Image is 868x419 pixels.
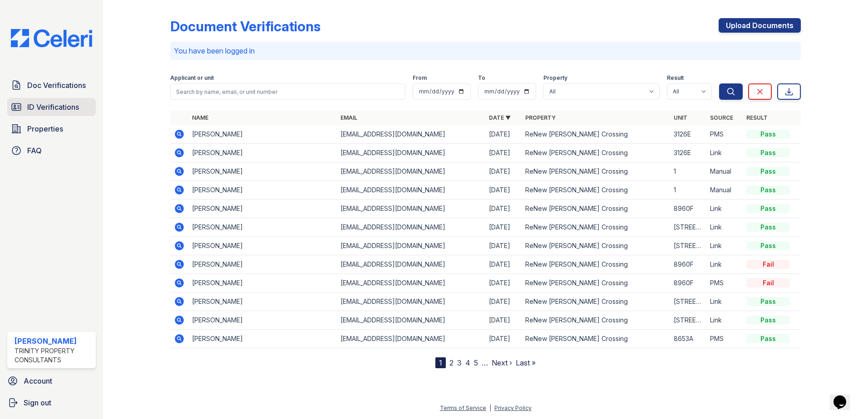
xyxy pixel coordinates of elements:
[337,292,485,311] td: [EMAIL_ADDRESS][DOMAIN_NAME]
[192,114,208,121] a: Name
[27,102,79,112] span: ID Verifications
[674,114,687,121] a: Unit
[522,255,670,274] td: ReNew [PERSON_NAME] Crossing
[337,237,485,255] td: [EMAIL_ADDRESS][DOMAIN_NAME]
[188,330,337,348] td: [PERSON_NAME]
[174,45,797,56] p: You have been logged in
[746,260,790,269] div: Fail
[830,383,859,410] iframe: chat widget
[706,181,743,200] td: Manual
[340,114,357,121] a: Email
[474,358,478,367] a: 5
[746,167,790,176] div: Pass
[522,181,670,200] td: ReNew [PERSON_NAME] Crossing
[485,330,522,348] td: [DATE]
[670,125,706,144] td: 3126E
[24,375,52,386] span: Account
[485,144,522,162] td: [DATE]
[485,311,522,330] td: [DATE]
[478,74,485,82] label: To
[492,358,512,367] a: Next ›
[746,316,790,325] div: Pass
[746,114,768,121] a: Result
[670,237,706,255] td: [STREET_ADDRESS]
[4,29,99,47] img: CE_Logo_Blue-a8612792a0a2168367f1c8372b55b34899dd931a85d93a1a3d3e32e68fde9ad4.png
[27,145,42,156] span: FAQ
[746,185,790,195] div: Pass
[670,292,706,311] td: [STREET_ADDRESS]
[27,80,86,91] span: Doc Verifications
[188,162,337,181] td: [PERSON_NAME]
[15,336,92,346] div: [PERSON_NAME]
[188,237,337,255] td: [PERSON_NAME]
[337,274,485,292] td: [EMAIL_ADDRESS][DOMAIN_NAME]
[449,358,454,367] a: 2
[706,125,743,144] td: PMS
[188,200,337,218] td: [PERSON_NAME]
[188,311,337,330] td: [PERSON_NAME]
[337,200,485,218] td: [EMAIL_ADDRESS][DOMAIN_NAME]
[489,114,511,121] a: Date ▼
[706,274,743,292] td: PMS
[440,404,486,411] a: Terms of Service
[485,274,522,292] td: [DATE]
[485,255,522,274] td: [DATE]
[670,218,706,237] td: [STREET_ADDRESS]
[188,218,337,237] td: [PERSON_NAME]
[170,18,321,34] div: Document Verifications
[494,404,532,411] a: Privacy Policy
[525,114,556,121] a: Property
[670,200,706,218] td: 8960F
[485,125,522,144] td: [DATE]
[413,74,427,82] label: From
[670,181,706,200] td: 1
[337,255,485,274] td: [EMAIL_ADDRESS][DOMAIN_NAME]
[188,181,337,200] td: [PERSON_NAME]
[522,218,670,237] td: ReNew [PERSON_NAME] Crossing
[4,394,99,412] a: Sign out
[522,200,670,218] td: ReNew [PERSON_NAME] Crossing
[337,162,485,181] td: [EMAIL_ADDRESS][DOMAIN_NAME]
[337,181,485,200] td: [EMAIL_ADDRESS][DOMAIN_NAME]
[670,144,706,162] td: 3126E
[706,162,743,181] td: Manual
[7,98,96,116] a: ID Verifications
[522,274,670,292] td: ReNew [PERSON_NAME] Crossing
[710,114,733,121] a: Source
[706,292,743,311] td: Link
[522,237,670,255] td: ReNew [PERSON_NAME] Crossing
[670,162,706,181] td: 1
[670,255,706,274] td: 8960F
[522,125,670,144] td: ReNew [PERSON_NAME] Crossing
[485,292,522,311] td: [DATE]
[337,144,485,162] td: [EMAIL_ADDRESS][DOMAIN_NAME]
[746,278,790,287] div: Fail
[746,130,790,139] div: Pass
[24,397,51,408] span: Sign out
[746,297,790,306] div: Pass
[746,223,790,232] div: Pass
[706,237,743,255] td: Link
[667,74,684,82] label: Result
[337,218,485,237] td: [EMAIL_ADDRESS][DOMAIN_NAME]
[746,204,790,213] div: Pass
[516,358,536,367] a: Last »
[485,181,522,200] td: [DATE]
[7,141,96,160] a: FAQ
[485,200,522,218] td: [DATE]
[4,372,99,390] a: Account
[457,358,462,367] a: 3
[706,311,743,330] td: Link
[670,330,706,348] td: 8653A
[337,311,485,330] td: [EMAIL_ADDRESS][DOMAIN_NAME]
[15,346,92,365] div: Trinity Property Consultants
[522,330,670,348] td: ReNew [PERSON_NAME] Crossing
[482,357,488,368] span: …
[188,255,337,274] td: [PERSON_NAME]
[7,76,96,94] a: Doc Verifications
[706,200,743,218] td: Link
[489,404,491,411] div: |
[706,255,743,274] td: Link
[746,241,790,250] div: Pass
